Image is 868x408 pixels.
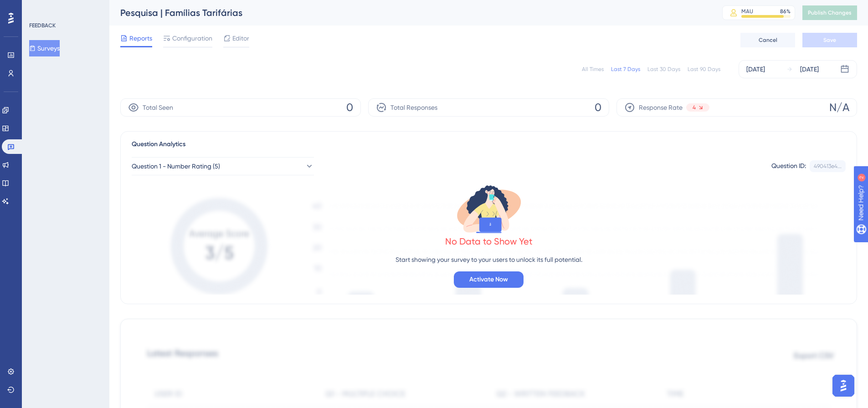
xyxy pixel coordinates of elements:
[582,66,604,73] div: All Times
[445,235,533,248] div: No Data to Show Yet
[639,102,683,113] span: Response Rate
[830,372,857,399] iframe: UserGuiding AI Assistant Launcher
[647,66,680,73] div: Last 30 Days
[29,22,56,29] div: FEEDBACK
[814,163,842,170] div: 490413e4...
[741,8,753,15] div: MAU
[129,33,152,44] span: Reports
[132,139,185,150] span: Question Analytics
[802,5,857,20] button: Publish Changes
[346,100,353,115] span: 0
[746,64,765,75] div: [DATE]
[132,157,314,175] button: Question 1 - Number Rating (5)
[823,36,836,44] span: Save
[469,274,508,285] span: Activate Now
[120,6,699,19] div: Pesquisa | Famílias Tarifárias
[611,66,640,73] div: Last 7 Days
[63,5,66,12] div: 2
[802,33,857,47] button: Save
[800,64,819,75] div: [DATE]
[771,160,806,172] div: Question ID:
[454,271,524,288] button: Activate Now
[143,102,173,113] span: Total Seen
[390,102,437,113] span: Total Responses
[759,36,777,44] span: Cancel
[740,33,795,47] button: Cancel
[232,33,249,44] span: Editor
[395,254,582,265] p: Start showing your survey to your users to unlock its full potential.
[780,8,791,15] div: 86 %
[172,33,212,44] span: Configuration
[829,100,849,115] span: N/A
[29,40,60,56] button: Surveys
[132,161,220,172] span: Question 1 - Number Rating (5)
[688,66,720,73] div: Last 90 Days
[21,2,57,13] span: Need Help?
[595,100,601,115] span: 0
[693,104,696,111] span: 4
[808,9,852,16] span: Publish Changes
